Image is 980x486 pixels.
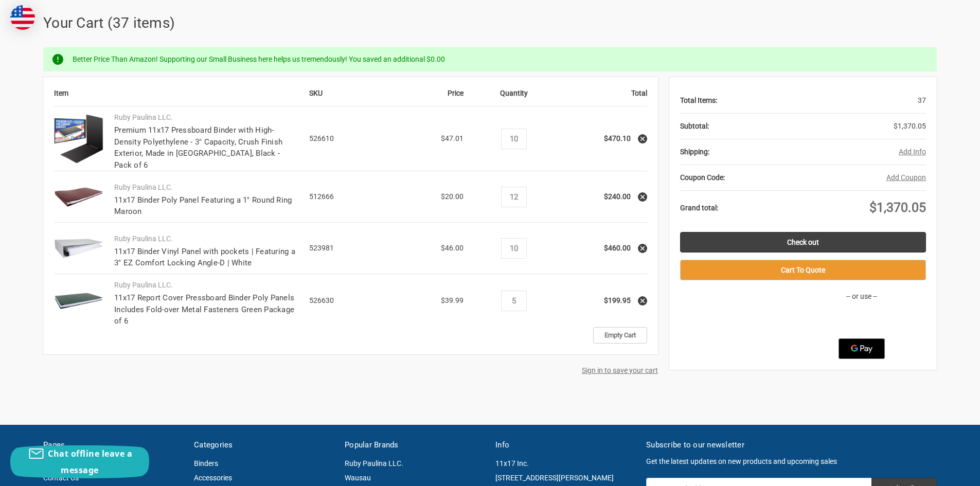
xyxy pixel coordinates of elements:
[441,296,464,304] span: $39.99
[680,232,926,253] a: Check out
[194,439,334,451] h5: Categories
[604,244,631,252] strong: $460.00
[114,247,295,268] a: 11x17 Binder Vinyl Panel with pockets | Featuring a 3" EZ Comfort Locking Angle-D | White
[441,244,464,252] span: $46.00
[899,147,926,157] button: Add Info
[194,459,218,467] a: Binders
[54,172,103,222] img: 11x17 Binder Poly Panel Featuring a 1" Round Ring Maroon
[604,296,631,304] strong: $199.95
[604,192,631,201] strong: $240.00
[10,5,35,30] img: duty and tax information for United States
[380,88,469,106] th: Price
[309,244,334,252] span: 523981
[10,445,149,478] button: Chat offline leave a message
[309,134,334,142] span: 526610
[54,276,103,326] img: 11x17 Report Cover Pressboard Binder Poly Panels Includes Fold-over Metal Fasteners Green Package...
[54,88,309,106] th: Item
[441,134,464,142] span: $47.01
[604,134,631,142] strong: $470.10
[73,55,445,63] span: Better Price Than Amazon! Supporting our Small Business here helps us tremendously! You saved an ...
[680,173,725,182] strong: Coupon Code:
[680,148,709,156] strong: Shipping:
[309,192,334,201] span: 512666
[43,439,183,451] h5: Pages
[114,233,298,244] p: Ruby Paulina LLC.
[839,338,885,359] button: Google Pay
[194,474,232,482] a: Accessories
[309,88,380,106] th: SKU
[48,448,132,476] span: Chat offline leave a message
[646,439,937,451] h5: Subscribe to our newsletter
[114,112,298,123] p: Ruby Paulina LLC.
[886,172,926,183] button: Add Coupon
[114,293,294,326] a: 11x17 Report Cover Pressboard Binder Poly Panels Includes Fold-over Metal Fasteners Green Package...
[54,114,103,164] img: Premium 11x17 Pressboard Binder with High-Density Polyethylene - 3" Capacity, Crush Finish Exteri...
[345,439,485,451] h5: Popular Brands
[495,439,635,451] h5: Info
[114,182,298,193] p: Ruby Paulina LLC.
[558,88,647,106] th: Total
[114,280,298,291] p: Ruby Paulina LLC.
[114,195,292,217] a: 11x17 Binder Poly Panel Featuring a 1" Round Ring Maroon
[646,456,937,467] p: Get the latest updates on new products and upcoming sales
[309,296,334,304] span: 526630
[680,260,926,280] button: Cart To Quote
[441,192,464,201] span: $20.00
[54,224,103,273] img: 11x17 Binder Vinyl Panel with pockets | Featuring a 3" EZ Comfort Locking Angle-D | White
[894,122,926,130] span: $1,370.05
[797,291,926,302] p: -- or use --
[680,204,718,212] strong: Grand total:
[582,366,658,374] a: Sign in to save your cart
[345,459,403,467] a: Ruby Paulina LLC.
[345,474,371,482] a: Wausau
[869,200,926,215] span: $1,370.05
[680,122,709,130] strong: Subtotal:
[469,88,558,106] th: Quantity
[717,88,926,113] div: 37
[593,327,647,344] a: Empty Cart
[823,313,900,333] iframe: PayPal-paypal
[680,96,717,104] strong: Total Items:
[114,125,282,170] a: Premium 11x17 Pressboard Binder with High-Density Polyethylene - 3" Capacity, Crush Finish Exteri...
[43,12,937,34] h1: Your Cart (37 items)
